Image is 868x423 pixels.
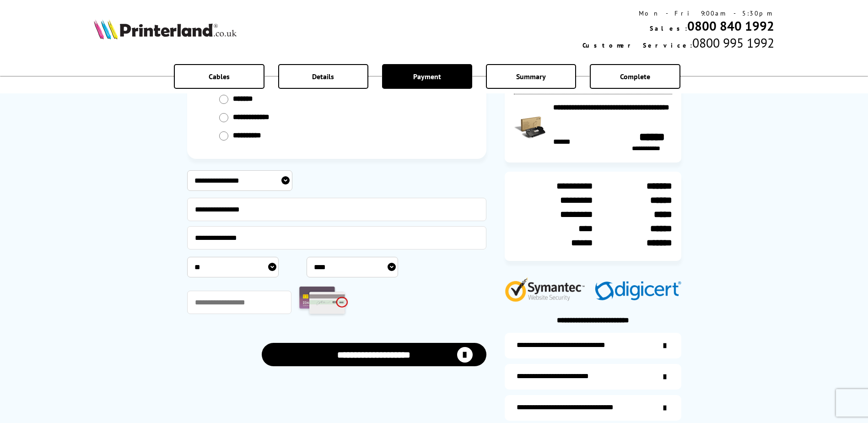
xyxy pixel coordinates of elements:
span: Summary [516,72,546,81]
a: 0800 840 1992 [687,17,774,34]
span: Payment [413,72,441,81]
a: additional-cables [505,395,681,421]
span: Complete [620,72,650,81]
span: Sales: [650,24,687,33]
span: Customer Service: [582,41,692,49]
img: Printerland Logo [94,19,237,39]
span: Details [312,72,334,81]
a: items-arrive [505,364,681,390]
span: Cables [209,72,230,81]
div: Mon - Fri 9:00am - 5:30pm [582,9,774,17]
span: 0800 995 1992 [692,34,774,51]
a: additional-ink [505,333,681,358]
